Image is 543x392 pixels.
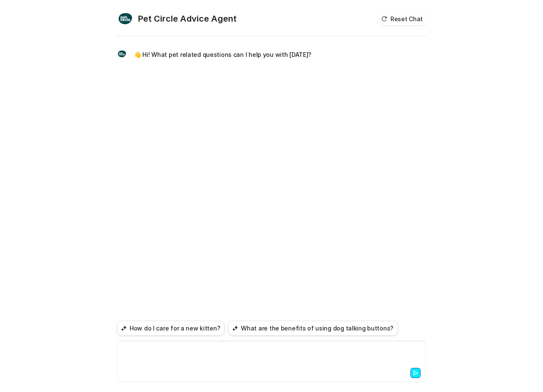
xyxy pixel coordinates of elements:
img: Widget [117,49,127,59]
h2: Pet Circle Advice Agent [138,13,237,25]
button: How do I care for a new kitten? [117,321,225,336]
button: Reset Chat [379,13,426,25]
img: Widget [117,10,134,27]
button: What are the benefits of using dog talking buttons? [228,321,398,336]
p: 👋 Hi! What pet related questions can I help you with [DATE]? [134,50,311,60]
